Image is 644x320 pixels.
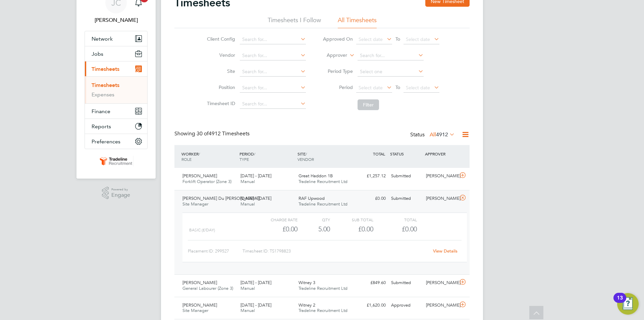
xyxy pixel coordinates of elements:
[240,67,306,77] input: Search for...
[205,52,235,58] label: Vendor
[99,156,133,167] img: tradelinerecruitment-logo-retina.png
[238,148,296,165] div: PERIOD
[85,61,147,76] button: Timesheets
[85,76,147,103] div: Timesheets
[205,100,235,106] label: Timesheet ID
[199,151,200,156] span: /
[240,280,271,285] span: [DATE] - [DATE]
[85,104,147,119] button: Finance
[617,293,639,315] button: Open Resource Center, 13 new notifications
[240,35,306,44] input: Search for...
[240,201,255,207] span: Manual
[299,173,333,179] span: Great Haddon 1B
[182,280,217,285] span: [PERSON_NAME]
[92,91,114,98] a: Expenses
[85,134,147,149] button: Preferences
[330,216,373,224] div: Sub Total
[240,51,306,60] input: Search for...
[299,280,315,285] span: Witney 3
[111,187,130,192] span: Powered by
[254,151,255,156] span: /
[354,300,388,311] div: £1,620.00
[85,119,147,134] button: Reports
[240,308,255,313] span: Manual
[254,224,298,235] div: £0.00
[92,36,113,42] span: Network
[205,84,235,90] label: Position
[299,179,347,184] span: Tradeline Recruitment Ltd
[423,193,458,204] div: [PERSON_NAME]
[354,277,388,288] div: £849.60
[298,216,330,224] div: QTY
[299,302,315,308] span: Witney 2
[85,31,147,46] button: Network
[373,216,417,224] div: Total
[388,277,423,288] div: Submitted
[393,35,402,43] span: To
[205,68,235,74] label: Site
[358,99,379,110] button: Filter
[423,277,458,288] div: [PERSON_NAME]
[189,228,215,232] span: Basic (£/day)
[102,187,130,199] a: Powered byEngage
[323,36,353,42] label: Approved On
[358,67,424,77] input: Select one
[182,302,217,308] span: [PERSON_NAME]
[354,193,388,204] div: £0.00
[240,83,306,93] input: Search for...
[92,82,119,88] a: Timesheets
[85,46,147,61] button: Jobs
[182,285,233,291] span: General Labourer (Zone 3)
[92,108,110,115] span: Finance
[197,130,250,137] span: 4912 Timesheets
[354,171,388,182] div: £1,257.12
[358,51,424,60] input: Search for...
[92,138,120,145] span: Preferences
[240,195,271,201] span: [DATE] - [DATE]
[359,36,383,42] span: Select date
[388,193,423,204] div: Submitted
[388,300,423,311] div: Approved
[317,52,347,59] label: Approver
[323,68,353,74] label: Period Type
[182,195,260,201] span: [PERSON_NAME] Du [PERSON_NAME]
[92,51,103,57] span: Jobs
[406,85,430,91] span: Select date
[85,156,148,167] a: Go to home page
[410,130,456,140] div: Status
[323,84,353,90] label: Period
[180,148,238,165] div: WORKER
[617,298,623,307] div: 13
[373,151,385,156] span: TOTAL
[359,85,383,91] span: Select date
[240,173,271,179] span: [DATE] - [DATE]
[240,179,255,184] span: Manual
[338,16,377,28] li: All Timesheets
[388,148,423,160] div: STATUS
[306,151,307,156] span: /
[268,16,321,28] li: Timesheets I Follow
[299,308,347,313] span: Tradeline Recruitment Ltd
[182,179,231,184] span: Forklift Operator (Zone 3)
[111,192,130,198] span: Engage
[92,123,111,130] span: Reports
[393,83,402,92] span: To
[423,171,458,182] div: [PERSON_NAME]
[197,130,209,137] span: 30 of
[423,300,458,311] div: [PERSON_NAME]
[298,224,330,235] div: 5.00
[85,16,148,24] span: Jack Cordell
[240,285,255,291] span: Manual
[430,131,455,138] label: All
[406,36,430,42] span: Select date
[188,246,243,257] div: Placement ID: 299527
[205,36,235,42] label: Client Config
[402,225,417,233] span: £0.00
[254,216,298,224] div: Charge rate
[174,130,251,137] div: Showing
[182,173,217,179] span: [PERSON_NAME]
[240,99,306,109] input: Search for...
[299,195,325,201] span: RAF Upwood
[299,201,347,207] span: Tradeline Recruitment Ltd
[388,171,423,182] div: Submitted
